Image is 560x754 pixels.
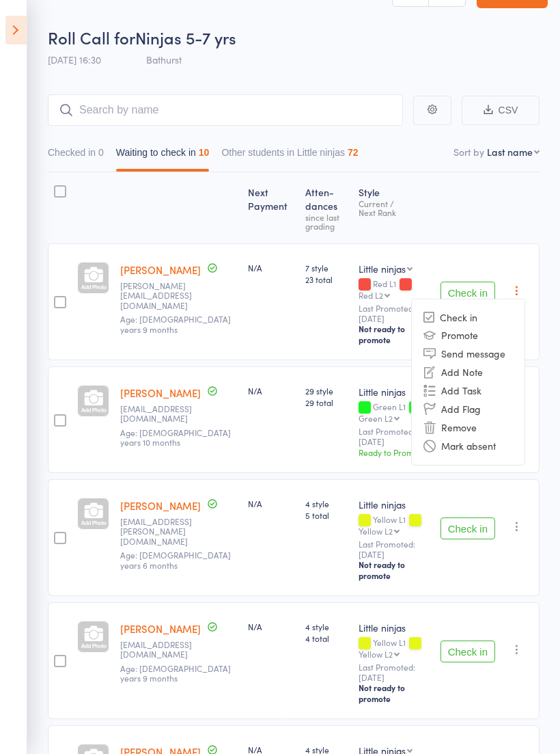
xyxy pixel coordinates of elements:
[412,363,524,381] li: Add Note
[248,621,294,632] div: N/A
[242,178,300,237] div: Next Payment
[120,427,231,448] span: Age: [DEMOGRAPHIC_DATA] years 10 months
[305,621,348,632] span: 4 style
[48,94,403,126] input: Search by name
[359,385,429,399] div: Little ninjas
[359,291,383,299] div: Red L2
[120,313,231,334] span: Age: [DEMOGRAPHIC_DATA] years 9 months
[300,178,353,237] div: Atten­dances
[462,96,540,125] button: CSV
[359,539,429,559] small: Last Promoted: [DATE]
[412,418,524,437] li: Remove
[305,396,348,408] span: 29 total
[359,638,429,658] div: Yellow L1
[359,414,393,422] div: Green L2
[412,437,524,455] li: Mark absent
[359,559,429,581] div: Not ready to promote
[359,649,393,658] div: Yellow L2
[120,281,209,310] small: tanisha.lestrange123@gmail.com
[248,498,294,509] div: N/A
[221,140,358,172] button: Other students in Little ninjas72
[440,517,495,539] button: Check in
[48,26,135,49] span: Roll Call for
[146,53,182,66] span: Bathurst
[440,641,495,662] button: Check in
[120,386,201,400] a: [PERSON_NAME]
[305,262,348,273] span: 7 style
[199,147,210,158] div: 10
[359,621,429,634] div: Little ninjas
[359,526,393,535] div: Yellow L2
[359,662,429,682] small: Last Promoted: [DATE]
[412,400,524,418] li: Add Flag
[305,273,348,285] span: 23 total
[305,385,348,396] span: 29 style
[248,262,294,273] div: N/A
[120,498,201,513] a: [PERSON_NAME]
[116,140,210,172] button: Waiting to check in10
[305,632,348,644] span: 4 total
[359,279,429,299] div: Red L1
[48,140,104,172] button: Checked in0
[120,640,209,660] small: hadson0000@gmail.com
[412,309,524,326] li: Check in
[353,178,434,237] div: Style
[248,385,294,396] div: N/A
[359,446,429,458] div: Ready to Promote
[120,662,231,684] span: Age: [DEMOGRAPHIC_DATA] years 9 months
[359,498,429,511] div: Little ninjas
[348,147,359,158] div: 72
[359,199,429,217] div: Current / Next Rank
[305,213,348,230] div: since last grading
[359,262,406,275] div: Little ninjas
[48,53,101,66] span: [DATE] 16:30
[412,381,524,400] li: Add Task
[305,498,348,509] span: 4 style
[359,304,429,323] small: Last Promoted: [DATE]
[120,549,231,570] span: Age: [DEMOGRAPHIC_DATA] years 6 months
[359,323,429,345] div: Not ready to promote
[412,345,524,363] li: Send message
[359,682,429,704] div: Not ready to promote
[98,147,104,158] div: 0
[359,402,429,422] div: Green L1
[120,621,201,636] a: [PERSON_NAME]
[359,515,429,535] div: Yellow L1
[305,509,348,521] span: 5 total
[359,427,429,446] small: Last Promoted: [DATE]
[487,145,533,159] div: Last name
[453,145,484,159] label: Sort by
[135,26,236,49] span: Ninjas 5-7 yrs
[120,262,201,277] a: [PERSON_NAME]
[440,282,495,304] button: Check in
[120,404,209,424] small: rowdy_riss_bulldogs@hotmail.com
[412,326,524,345] li: Promote
[120,517,209,546] small: bird.esther@yahoo.com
